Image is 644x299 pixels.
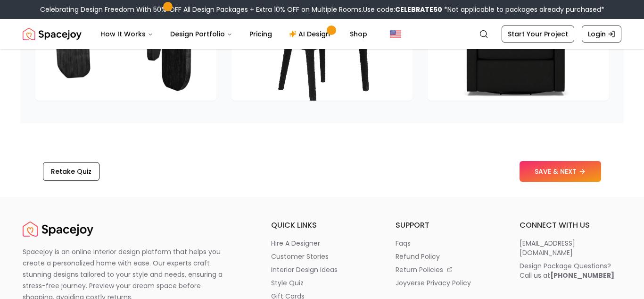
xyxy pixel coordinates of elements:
[271,265,338,274] p: interior design ideas
[271,265,373,274] a: interior design ideas
[396,239,411,248] p: faqs
[520,161,601,182] button: SAVE & NEXT
[271,220,373,231] h6: quick links
[390,28,401,40] img: United States
[271,252,373,261] a: customer stories
[396,278,471,288] p: joyverse privacy policy
[242,25,280,43] a: Pricing
[550,271,614,280] b: [PHONE_NUMBER]
[363,5,442,14] span: Use code:
[396,252,497,261] a: refund policy
[396,252,440,261] p: refund policy
[23,220,93,239] a: Spacejoy
[23,25,82,43] a: Spacejoy
[40,5,604,14] div: Celebrating Design Freedom With 50% OFF All Design Packages + Extra 10% OFF on Multiple Rooms.
[520,220,621,231] h6: connect with us
[395,5,442,14] b: CELEBRATE50
[163,25,240,43] button: Design Portfolio
[23,220,93,239] img: Spacejoy Logo
[281,25,340,43] a: AI Design
[23,19,621,49] nav: Global
[23,25,82,43] img: Spacejoy Logo
[43,162,99,181] button: Retake Quiz
[396,265,443,274] p: return policies
[396,239,497,248] a: faqs
[396,220,497,231] h6: support
[582,26,621,43] a: Login
[520,261,614,280] div: Design Package Questions? Call us at
[520,239,621,257] a: [EMAIL_ADDRESS][DOMAIN_NAME]
[442,5,604,14] span: *Not applicable to packages already purchased*
[93,25,161,43] button: How It Works
[271,278,373,288] a: style quiz
[396,265,497,274] a: return policies
[93,25,375,43] nav: Main
[502,26,574,43] a: Start Your Project
[342,25,375,43] a: Shop
[396,278,497,288] a: joyverse privacy policy
[271,239,320,248] p: hire a designer
[271,252,329,261] p: customer stories
[271,239,373,248] a: hire a designer
[520,261,621,280] a: Design Package Questions?Call us at[PHONE_NUMBER]
[271,278,304,288] p: style quiz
